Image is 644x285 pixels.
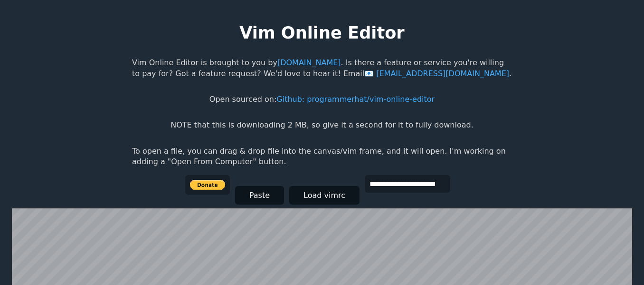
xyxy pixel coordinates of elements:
[132,58,512,79] p: Vim Online Editor is brought to you by . Is there a feature or service you're willing to pay for?...
[209,94,435,105] p: Open sourced on:
[276,95,435,104] a: Github: programmerhat/vim-online-editor
[364,69,509,78] a: [EMAIL_ADDRESS][DOMAIN_NAME]
[239,21,404,44] h1: Vim Online Editor
[235,186,284,205] button: Paste
[289,186,360,205] button: Load vimrc
[170,120,473,130] p: NOTE that this is downloading 2 MB, so give it a second for it to fully download.
[132,146,512,167] p: To open a file, you can drag & drop file into the canvas/vim frame, and it will open. I'm working...
[277,58,341,67] a: [DOMAIN_NAME]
